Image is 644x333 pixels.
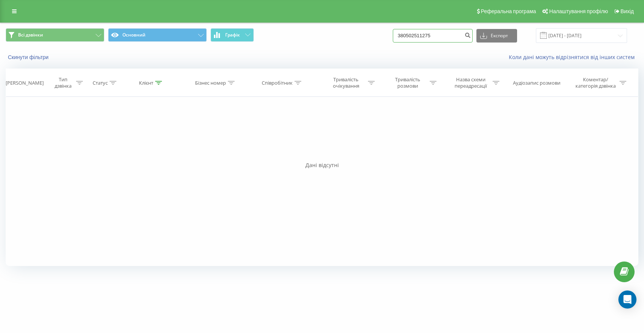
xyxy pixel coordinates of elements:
div: Статус [93,80,108,86]
button: Скинути фільтри [6,54,52,61]
div: Бізнес номер [195,80,226,86]
div: Тип дзвінка [52,76,74,89]
a: Коли дані можуть відрізнятися вiд інших систем [509,53,638,61]
div: Аудіозапис розмови [513,80,560,86]
span: Вихід [621,8,634,14]
span: Всі дзвінки [18,32,43,38]
div: Клієнт [139,80,153,86]
span: Налаштування профілю [549,8,608,14]
button: Основний [108,28,207,42]
button: Графік [211,28,254,42]
div: Дані відсутні [6,161,638,169]
div: Open Intercom Messenger [618,290,636,309]
span: Графік [225,32,240,38]
div: Співробітник [262,80,293,86]
button: Експорт [476,29,517,43]
div: Назва схеми переадресації [450,76,491,89]
div: Тривалість очікування [326,76,366,89]
span: Реферальна програма [481,8,536,14]
div: [PERSON_NAME] [6,80,44,86]
input: Пошук за номером [393,29,473,43]
div: Тривалість розмови [388,76,428,89]
div: Коментар/категорія дзвінка [574,76,618,89]
button: Всі дзвінки [6,28,104,42]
